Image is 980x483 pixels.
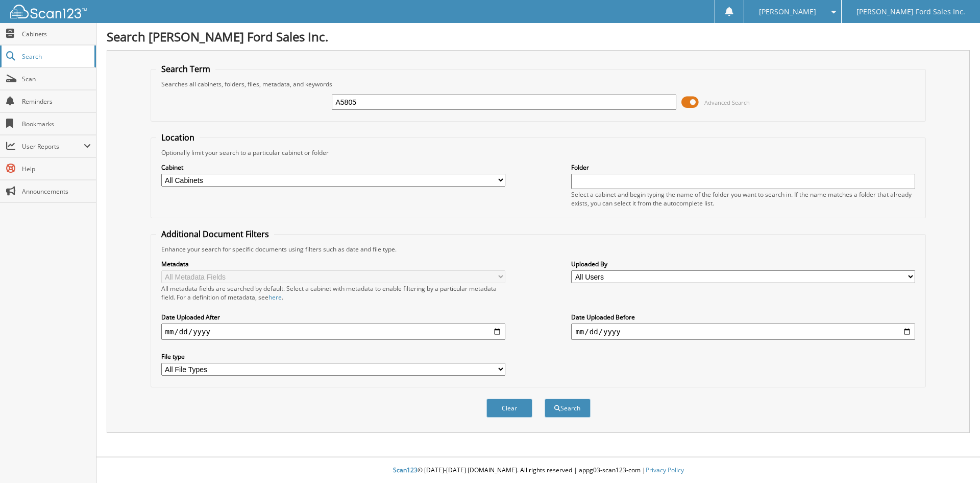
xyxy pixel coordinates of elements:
[856,9,965,15] span: [PERSON_NAME] Ford Sales Inc.
[571,260,915,268] label: Uploaded By
[22,52,89,61] span: Search
[759,9,816,15] span: [PERSON_NAME]
[646,466,684,474] a: Privacy Policy
[929,434,980,483] iframe: Chat Widget
[22,75,91,83] span: Scan
[571,163,915,172] label: Folder
[161,313,505,321] label: Date Uploaded After
[156,245,921,254] div: Enhance your search for specific documents using filters such as date and file type.
[161,163,505,172] label: Cabinet
[22,30,91,38] span: Cabinets
[22,165,91,173] span: Help
[156,63,215,75] legend: Search Term
[161,324,505,340] input: start
[393,466,418,474] span: Scan123
[161,260,505,268] label: Metadata
[22,120,91,128] span: Bookmarks
[156,148,921,157] div: Optionally limit your search to a particular cabinet or folder
[571,324,915,340] input: end
[22,97,91,106] span: Reminders
[161,352,505,361] label: File type
[156,80,921,88] div: Searches all cabinets, folders, files, metadata, and keywords
[156,228,274,240] legend: Additional Document Filters
[704,99,750,106] span: Advanced Search
[161,284,505,302] div: All metadata fields are searched by default. Select a cabinet with metadata to enable filtering b...
[571,313,915,321] label: Date Uploaded Before
[96,458,980,483] div: © [DATE]-[DATE] [DOMAIN_NAME]. All rights reserved | appg03-scan123-com |
[545,399,591,418] button: Search
[107,28,970,45] h1: Search [PERSON_NAME] Ford Sales Inc.
[22,187,91,196] span: Announcements
[22,142,84,151] span: User Reports
[486,399,532,418] button: Clear
[268,293,282,302] a: here
[10,5,87,18] img: scan123-logo-white.svg
[571,190,915,208] div: Select a cabinet and begin typing the name of the folder you want to search in. If the name match...
[156,132,200,143] legend: Location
